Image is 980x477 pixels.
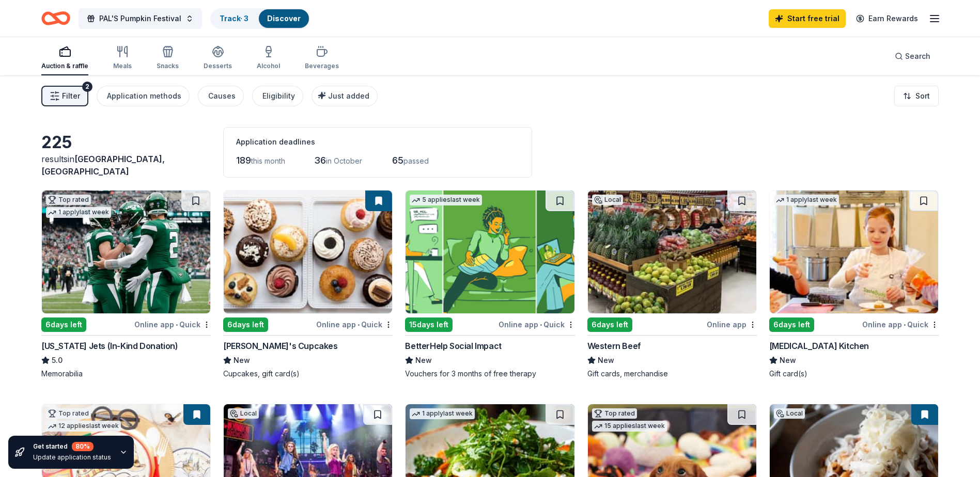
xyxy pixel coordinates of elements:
span: 5.0 [52,354,63,367]
span: • [176,321,178,329]
a: Image for New York Jets (In-Kind Donation)Top rated1 applylast week6days leftOnline app•Quick[US_... [41,190,211,379]
div: Online app Quick [862,318,939,331]
a: Earn Rewards [850,9,924,28]
span: • [904,321,906,329]
span: this month [251,156,285,165]
div: Cupcakes, gift card(s) [223,369,393,379]
div: Western Beef [587,340,641,352]
div: Online app [707,318,757,331]
div: [PERSON_NAME]'s Cupcakes [223,340,337,352]
div: Gift card(s) [769,369,939,379]
div: Causes [208,90,236,102]
div: Online app Quick [316,318,393,331]
span: New [780,354,796,367]
span: in [41,154,165,177]
div: Top rated [592,408,637,419]
div: Application deadlines [236,136,519,148]
div: 1 apply last week [46,207,111,218]
div: Application methods [107,90,181,102]
button: Alcohol [257,41,280,75]
a: Image for Western BeefLocal6days leftOnline appWestern BeefNewGift cards, merchandise [587,190,757,379]
div: Beverages [305,62,339,70]
div: BetterHelp Social Impact [405,340,501,352]
button: Filter2 [41,86,88,106]
span: in October [326,156,362,165]
div: Eligibility [262,90,295,102]
button: Application methods [97,86,190,106]
span: 189 [236,155,251,166]
a: Discover [267,14,301,23]
div: [MEDICAL_DATA] Kitchen [769,340,869,352]
div: 80 % [72,442,94,451]
div: Auction & raffle [41,62,88,70]
div: Local [592,195,623,205]
div: results [41,153,211,178]
a: Image for Taste Buds Kitchen1 applylast week6days leftOnline app•Quick[MEDICAL_DATA] KitchenNewGi... [769,190,939,379]
div: 6 days left [587,317,632,332]
div: [US_STATE] Jets (In-Kind Donation) [41,340,178,352]
span: • [357,321,360,329]
span: • [540,321,542,329]
a: Home [41,6,70,30]
div: Gift cards, merchandise [587,369,757,379]
div: Local [228,408,259,419]
a: Track· 3 [220,14,248,23]
span: Sort [915,90,930,102]
div: 5 applies last week [410,195,482,205]
div: 2 [82,82,92,92]
a: Start free trial [769,9,846,28]
span: passed [403,156,429,165]
div: 12 applies last week [46,421,121,432]
button: Track· 3Discover [210,8,310,29]
div: Meals [113,62,132,70]
button: Beverages [305,41,339,75]
button: Snacks [157,41,179,75]
button: Auction & raffle [41,41,88,75]
button: PAL'S Pumpkin Festival [79,8,202,29]
span: Filter [62,90,80,102]
div: Online app Quick [134,318,211,331]
div: Local [774,408,805,419]
div: Online app Quick [499,318,575,331]
img: Image for New York Jets (In-Kind Donation) [42,190,210,313]
div: 1 apply last week [774,195,839,205]
div: Top rated [46,408,91,419]
div: 15 days left [405,317,453,332]
span: New [234,354,250,367]
div: Top rated [46,195,91,205]
span: Search [905,50,930,62]
span: [GEOGRAPHIC_DATA], [GEOGRAPHIC_DATA] [41,154,165,177]
div: 225 [41,132,211,153]
div: 6 days left [769,317,814,332]
a: Image for Molly's Cupcakes6days leftOnline app•Quick[PERSON_NAME]'s CupcakesNewCupcakes, gift car... [223,190,393,379]
img: Image for Western Beef [588,190,756,313]
button: Meals [113,41,132,75]
button: Sort [894,86,939,106]
button: Eligibility [252,86,303,106]
div: Memorabilia [41,369,211,379]
button: Desserts [204,41,232,75]
div: Update application status [33,453,111,462]
button: Search [886,46,939,67]
div: 15 applies last week [592,421,667,432]
span: New [598,354,614,367]
div: Snacks [157,62,179,70]
span: 65 [392,155,403,166]
span: 36 [314,155,326,166]
span: PAL'S Pumpkin Festival [99,12,181,25]
span: Just added [328,91,369,100]
img: Image for Taste Buds Kitchen [770,190,938,313]
div: Desserts [204,62,232,70]
a: Image for BetterHelp Social Impact5 applieslast week15days leftOnline app•QuickBetterHelp Social ... [405,190,574,379]
div: 6 days left [223,317,268,332]
div: Alcohol [257,62,280,70]
button: Causes [198,86,244,106]
div: Vouchers for 3 months of free therapy [405,369,574,379]
span: New [415,354,432,367]
div: Get started [33,442,111,451]
button: Just added [312,86,378,106]
div: 6 days left [41,317,86,332]
div: 1 apply last week [410,408,475,419]
img: Image for BetterHelp Social Impact [406,190,574,313]
img: Image for Molly's Cupcakes [224,190,392,313]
